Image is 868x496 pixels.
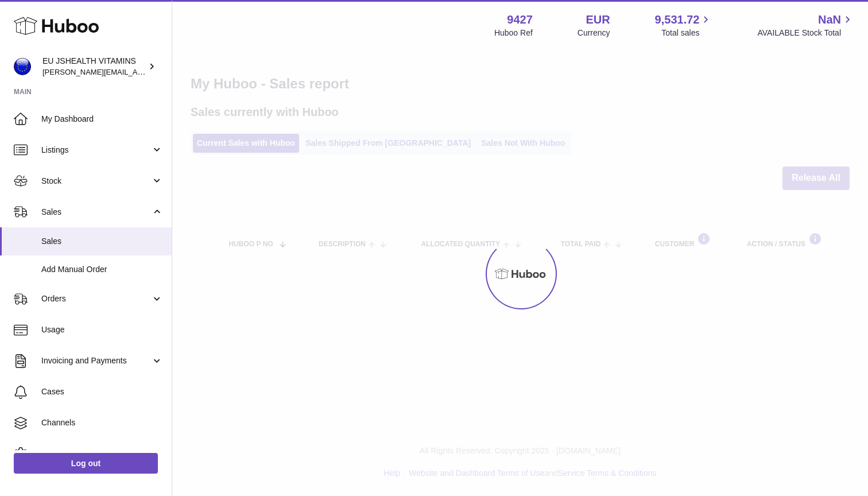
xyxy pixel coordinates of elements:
span: Orders [41,293,151,304]
a: NaN AVAILABLE Stock Total [757,12,854,38]
span: Channels [41,417,163,428]
span: [PERSON_NAME][EMAIL_ADDRESS][DOMAIN_NAME] [42,67,230,76]
a: Log out [14,453,158,474]
span: Add Manual Order [41,264,163,275]
span: Sales [41,236,163,247]
strong: 9427 [507,12,533,28]
span: NaN [818,12,841,28]
div: EU JSHEALTH VITAMINS [42,56,146,77]
span: Cases [41,386,163,397]
span: 9,531.72 [655,12,700,28]
div: Currency [578,28,610,38]
span: Sales [41,207,151,218]
div: Huboo Ref [494,28,533,38]
a: 9,531.72 Total sales [655,12,713,38]
span: Invoicing and Payments [41,355,151,366]
span: Listings [41,145,151,156]
span: Usage [41,324,163,335]
img: laura@jessicasepel.com [14,58,31,75]
strong: EUR [586,12,610,28]
span: Settings [41,448,163,459]
span: AVAILABLE Stock Total [757,28,854,38]
span: My Dashboard [41,114,163,125]
span: Total sales [661,28,712,38]
span: Stock [41,176,151,187]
